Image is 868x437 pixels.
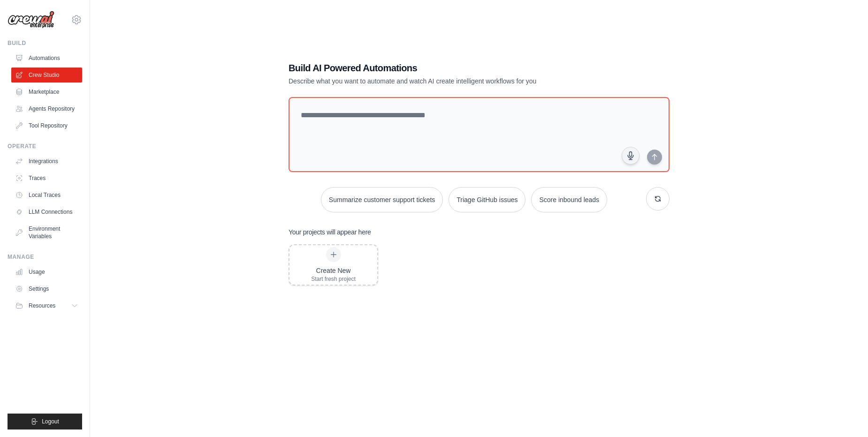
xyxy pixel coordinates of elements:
[11,154,82,169] a: Integrations
[11,204,82,219] a: LLM Connections
[8,143,82,150] div: Operate
[11,221,82,244] a: Environment Variables
[11,171,82,186] a: Traces
[531,187,607,212] button: Score inbound leads
[11,101,82,116] a: Agents Repository
[311,275,356,283] div: Start fresh project
[29,302,55,309] span: Resources
[311,266,356,275] div: Create New
[11,264,82,279] a: Usage
[11,84,82,99] a: Marketplace
[321,187,443,212] button: Summarize customer support tickets
[289,76,604,86] p: Describe what you want to automate and watch AI create intelligent workflows for you
[622,147,640,165] button: Click to speak your automation idea
[289,61,604,75] h1: Build AI Powered Automations
[11,188,82,203] a: Local Traces
[8,39,82,47] div: Build
[449,187,525,212] button: Triage GitHub issues
[8,253,82,261] div: Manage
[11,298,82,313] button: Resources
[11,68,82,83] a: Crew Studio
[289,227,371,237] h3: Your projects will appear here
[8,11,54,29] img: Logo
[8,414,82,429] button: Logout
[42,418,59,425] span: Logout
[11,51,82,66] a: Automations
[646,187,670,211] button: Get new suggestions
[11,118,82,133] a: Tool Repository
[11,281,82,296] a: Settings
